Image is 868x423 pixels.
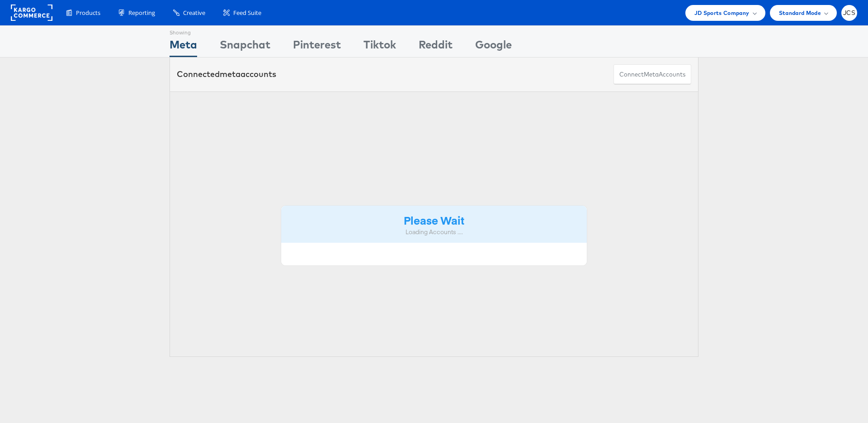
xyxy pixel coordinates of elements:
[404,212,464,227] strong: Please Wait
[644,70,659,79] span: meta
[475,37,512,57] div: Google
[694,8,750,18] span: JD Sports Company
[128,9,155,17] span: Reporting
[183,9,205,17] span: Creative
[288,228,580,236] div: Loading Accounts ....
[220,37,270,57] div: Snapchat
[419,37,453,57] div: Reddit
[233,9,261,17] span: Feed Suite
[76,9,100,17] span: Products
[293,37,341,57] div: Pinterest
[613,64,691,85] button: ConnectmetaAccounts
[843,10,855,16] span: JCS
[170,37,197,57] div: Meta
[170,26,197,37] div: Showing
[363,37,396,57] div: Tiktok
[779,8,821,18] span: Standard Mode
[220,69,241,79] span: meta
[177,68,276,80] div: Connected accounts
